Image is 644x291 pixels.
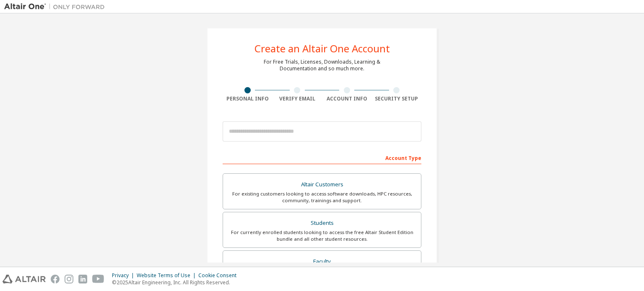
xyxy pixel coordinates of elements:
div: Altair Customers [228,179,416,191]
img: altair_logo.svg [3,275,46,283]
div: Cookie Consent [198,272,241,279]
div: Account Type [223,151,421,164]
p: © 2025 Altair Engineering, Inc. All Rights Reserved. [112,279,241,286]
div: Website Terms of Use [137,272,198,279]
div: Personal Info [223,95,273,102]
div: For Free Trials, Licenses, Downloads, Learning & Documentation and so much more. [264,59,380,72]
div: Security Setup [372,95,422,102]
div: Privacy [112,272,137,279]
img: facebook.svg [51,275,60,283]
div: Faculty [228,256,416,268]
div: Account Info [322,95,372,102]
div: For existing customers looking to access software downloads, HPC resources, community, trainings ... [228,191,416,204]
img: linkedin.svg [78,275,87,283]
img: youtube.svg [92,275,104,283]
div: Create an Altair One Account [254,44,390,54]
div: Verify Email [273,95,322,102]
img: instagram.svg [65,275,73,283]
img: Altair One [4,3,109,11]
div: Students [228,217,416,229]
div: For currently enrolled students looking to access the free Altair Student Edition bundle and all ... [228,229,416,242]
